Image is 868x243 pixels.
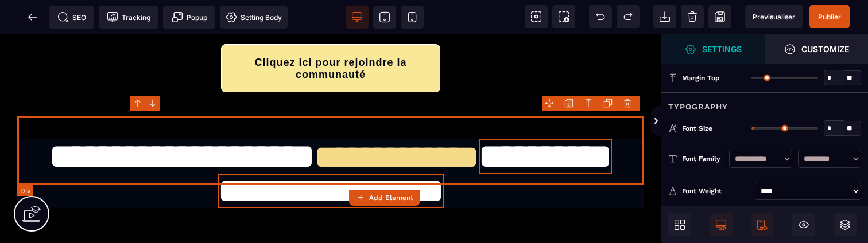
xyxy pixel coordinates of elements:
span: Hide/Show Block [792,213,815,236]
div: Font Family [682,153,723,164]
span: SEO [57,11,86,23]
strong: Settings [702,45,742,53]
span: Previsualiser [753,13,795,21]
span: Settings [661,34,765,64]
button: Cliquez ici pour rejoindre la communauté [221,10,440,58]
span: Mobile Only [751,213,774,236]
span: Desktop Only [710,213,733,236]
span: Preview [745,5,803,28]
span: Open Blocks [668,213,691,236]
span: View components [525,5,548,28]
span: Open Layers [834,213,857,236]
div: Typography [661,92,868,113]
span: Publier [818,13,841,21]
span: Popup [172,11,207,23]
span: Tracking [107,11,150,23]
span: Setting Body [226,11,282,23]
span: Screenshot [552,5,575,28]
span: Margin Top [682,73,720,83]
div: Font Weight [682,185,750,197]
strong: Add Element [369,194,413,202]
button: Add Element [349,190,420,206]
span: Font Size [682,124,712,133]
span: Open Style Manager [765,34,868,64]
strong: Customize [801,45,849,53]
